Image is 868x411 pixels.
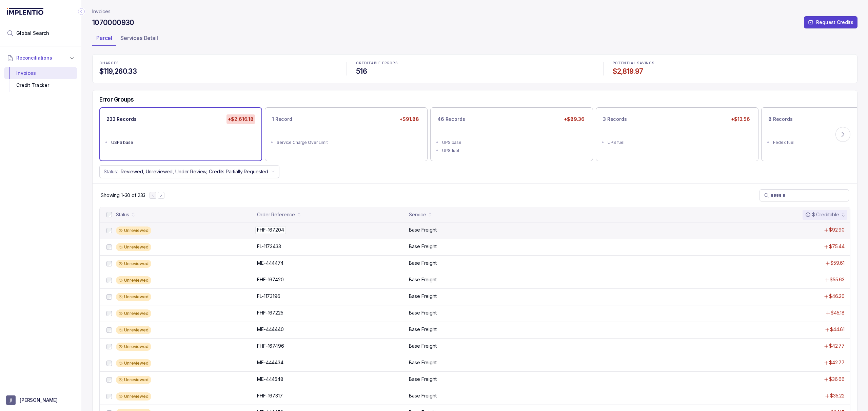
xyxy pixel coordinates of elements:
input: checkbox-checkbox [106,344,112,349]
button: Next Page [158,192,164,199]
div: Service [409,211,426,218]
p: 3 Records [603,116,627,123]
p: Base Freight [409,326,436,333]
input: checkbox-checkbox [106,212,112,217]
div: Unreviewed [116,243,151,251]
p: Base Freight [409,309,436,316]
div: $ Creditable [805,211,839,218]
p: 233 Records [106,116,136,123]
p: FL-1173196 [257,293,280,300]
p: $36.66 [829,376,845,383]
p: Parcel [96,34,112,42]
button: Reconciliations [4,50,77,65]
div: Unreviewed [116,343,151,351]
p: $35.22 [830,392,845,399]
p: Base Freight [409,243,436,250]
h4: 1070000930 [92,18,134,27]
div: USPS base [111,139,254,146]
p: FHF-167317 [257,392,283,399]
input: checkbox-checkbox [106,294,112,300]
div: Unreviewed [116,309,151,318]
div: Reconciliations [4,66,77,93]
p: Request Credits [816,19,853,26]
p: +$13.56 [730,114,751,124]
p: Showing 1-30 of 233 [101,192,145,199]
p: Base Freight [409,343,436,349]
div: Invoices [9,67,72,79]
p: Base Freight [409,392,436,399]
li: Tab Services Detail [116,33,162,46]
nav: breadcrumb [92,8,111,15]
p: Base Freight [409,226,436,233]
p: 8 Records [768,116,793,123]
div: Collapse Icon [77,7,85,16]
p: $44.61 [830,326,845,333]
p: $59.61 [830,260,845,266]
div: Unreviewed [116,226,151,235]
p: $46.20 [829,293,845,300]
div: Status [116,211,129,218]
p: FL-1173433 [257,243,281,250]
h5: Error Groups [99,96,134,103]
input: checkbox-checkbox [106,377,112,383]
h4: $119,260.33 [99,67,337,76]
p: CREDITABLE ERRORS [356,61,594,65]
p: Base Freight [409,376,436,383]
input: checkbox-checkbox [106,327,112,333]
button: User initials[PERSON_NAME] [6,395,75,405]
p: $42.77 [829,359,845,366]
p: POTENTIAL SAVINGS [613,61,850,65]
p: CHARGES [99,61,337,65]
h4: $2,819.97 [613,67,850,76]
p: [PERSON_NAME] [20,397,58,404]
span: Reconciliations [16,55,52,61]
p: +$2,616.18 [226,114,255,124]
span: Global Search [16,30,49,37]
p: Reviewed, Unreviewed, Under Review, Credits Partially Requested [121,168,268,175]
div: Unreviewed [116,293,151,301]
input: checkbox-checkbox [106,311,112,316]
div: Unreviewed [116,359,151,367]
a: Invoices [92,8,111,15]
input: checkbox-checkbox [106,278,112,283]
div: UPS fuel [442,147,585,154]
input: checkbox-checkbox [106,394,112,399]
div: Credit Tracker [9,79,72,91]
p: ME-444434 [257,359,283,366]
button: Request Credits [804,16,857,28]
div: Service Charge Over Limit [277,139,420,146]
p: FHF-167225 [257,309,283,316]
p: $55.63 [830,276,845,283]
p: Services Detail [120,34,158,42]
input: checkbox-checkbox [106,244,112,250]
h4: 516 [356,67,594,76]
input: checkbox-checkbox [106,228,112,233]
div: UPS fuel [608,139,751,146]
p: Status: [104,168,118,175]
span: User initials [6,395,16,405]
div: Unreviewed [116,260,151,268]
div: UPS base [442,139,585,146]
p: 46 Records [437,116,465,123]
div: Order Reference [257,211,295,218]
input: checkbox-checkbox [106,361,112,366]
p: $92.90 [829,226,845,233]
p: ME-444548 [257,376,283,383]
p: Base Freight [409,260,436,266]
div: Remaining page entries [101,192,145,199]
p: ME-444474 [257,260,283,266]
li: Tab Parcel [92,33,116,46]
ul: Tab Group [92,33,857,46]
div: Unreviewed [116,376,151,384]
p: $42.77 [829,343,845,349]
p: Base Freight [409,276,436,283]
div: Unreviewed [116,326,151,334]
p: $75.44 [829,243,845,250]
p: FHF-167204 [255,226,286,234]
div: Unreviewed [116,392,151,401]
input: checkbox-checkbox [106,261,112,266]
p: Base Freight [409,293,436,300]
p: +$91.88 [398,114,420,124]
p: ME-444440 [257,326,284,333]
